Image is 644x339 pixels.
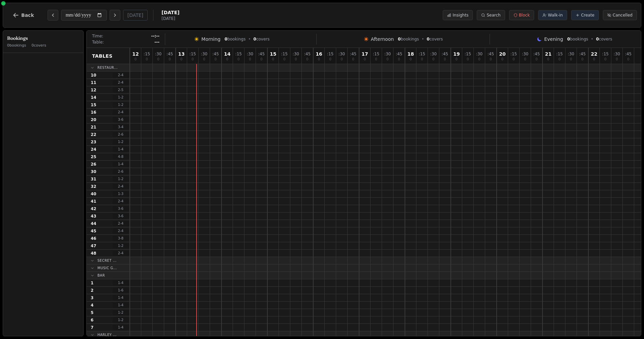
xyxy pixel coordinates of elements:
span: Tables [92,53,113,59]
span: 12 [91,87,96,93]
span: : 15 [327,52,333,56]
span: 0 [616,58,618,61]
span: 0 [272,58,274,61]
span: 2 - 4 [113,251,129,256]
span: 0 [146,58,148,61]
span: covers [427,36,443,42]
span: 0 [214,58,216,61]
span: : 45 [579,52,586,56]
span: 21 [91,124,96,130]
span: 0 [432,58,434,61]
span: 3 [91,295,93,301]
span: 0 [306,58,308,61]
span: 2 - 4 [113,73,129,78]
span: covers [596,36,612,42]
span: : 45 [212,52,219,56]
span: --:-- [151,33,159,39]
span: : 30 [247,52,253,56]
span: Back [21,13,34,18]
span: : 45 [350,52,356,56]
span: 1 - 4 [113,147,129,152]
span: : 30 [384,52,391,56]
span: 0 [135,58,137,61]
span: 19 [453,52,460,56]
span: 0 [478,58,480,61]
span: 0 [386,58,388,61]
span: 2 - 4 [113,184,129,189]
span: 0 [254,37,256,41]
span: : 15 [189,52,196,56]
span: : 45 [167,52,173,56]
span: 1 - 2 [113,95,129,100]
span: 14 [224,52,230,56]
span: 7 [91,325,93,330]
span: 0 [547,58,549,61]
span: : 45 [304,52,311,56]
span: : 30 [614,52,620,56]
span: : 15 [281,52,288,56]
span: : 15 [465,52,471,56]
span: Evening [544,36,563,43]
span: 13 [178,52,184,56]
span: 3 - 8 [113,236,129,241]
span: [DATE] [162,16,179,21]
span: 0 [169,58,171,61]
span: 2 - 6 [113,132,129,137]
span: 2 - 4 [113,110,129,115]
span: 0 [524,58,526,61]
span: 30 [91,169,96,174]
span: [DATE] [162,9,179,16]
span: • [591,36,593,42]
span: 1 - 2 [113,317,129,322]
span: 0 [456,58,458,61]
span: Block [519,12,530,18]
span: : 30 [568,52,574,56]
span: 1 - 2 [113,243,129,248]
span: Cancelled [613,12,633,18]
span: 0 [283,58,285,61]
span: 32 [91,184,96,189]
span: Create [581,12,594,18]
span: 2 - 4 [113,199,129,204]
span: 0 [421,58,423,61]
span: : 15 [235,52,242,56]
span: 24 [91,147,96,152]
span: 41 [91,199,96,204]
span: 21 [545,52,551,56]
span: 3 - 6 [113,214,129,219]
span: 0 [237,58,239,61]
span: : 30 [293,52,299,56]
button: Cancelled [603,10,637,20]
span: 0 [352,58,354,61]
span: : 45 [396,52,402,56]
span: 4 [91,303,93,308]
span: 2 - 4 [113,228,129,233]
span: 0 [398,58,400,61]
button: Create [571,10,599,20]
span: 44 [91,221,96,226]
span: 0 [410,58,412,61]
span: Secret ... [97,258,117,263]
span: 17 [361,52,368,56]
span: Time: [92,33,103,39]
span: 0 [225,37,227,41]
span: 18 [407,52,414,56]
span: : 45 [625,52,632,56]
span: 20 [499,52,505,56]
button: Previous day [48,10,58,21]
span: 0 [427,37,430,41]
span: 0 [490,58,492,61]
span: bookings [567,36,588,42]
span: covers [254,36,270,42]
h3: Bookings [7,35,79,41]
span: 0 [627,58,629,61]
span: : 15 [602,52,609,56]
span: : 30 [339,52,345,56]
span: 0 [295,58,297,61]
span: 0 [341,58,343,61]
span: 1 - 2 [113,176,129,181]
span: Harley ... [97,332,117,337]
span: 43 [91,214,96,219]
span: 1 - 3 [113,191,129,196]
span: 0 [604,58,606,61]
